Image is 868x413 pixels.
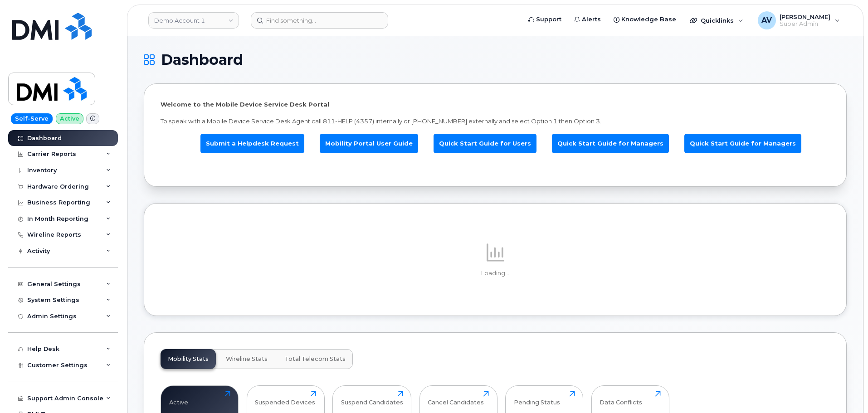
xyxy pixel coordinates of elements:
a: Quick Start Guide for Managers [552,134,669,153]
a: Mobility Portal User Guide [320,134,418,153]
a: Quick Start Guide for Users [434,134,536,153]
div: Data Conflicts [600,391,642,406]
div: Suspended Devices [255,391,315,406]
div: Suspend Candidates [341,391,403,406]
span: Wireline Stats [226,355,268,363]
p: Welcome to the Mobile Device Service Desk Portal [161,100,830,109]
div: Pending Status [514,391,560,406]
div: Active [169,391,188,406]
a: Submit a Helpdesk Request [200,134,304,153]
span: Total Telecom Stats [285,355,346,363]
p: To speak with a Mobile Device Service Desk Agent call 811-HELP (4357) internally or [PHONE_NUMBER... [161,117,830,126]
div: Cancel Candidates [428,391,484,406]
p: Loading... [161,269,830,277]
span: Dashboard [161,53,243,67]
a: Quick Start Guide for Managers [684,134,801,153]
